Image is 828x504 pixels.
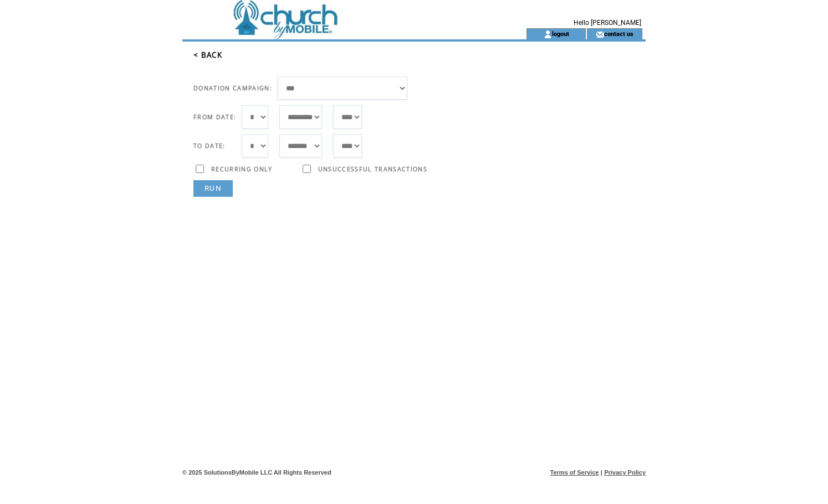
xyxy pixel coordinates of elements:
[193,142,226,150] span: TO DATE:
[601,469,602,476] span: |
[193,50,222,60] a: < BACK
[193,84,272,92] span: DONATION CAMPAIGN:
[604,30,633,37] a: contact us
[550,469,599,476] a: Terms of Service
[318,165,427,173] span: UNSUCCESSFUL TRANSACTIONS
[604,469,646,476] a: Privacy Policy
[552,30,569,37] a: logout
[182,469,331,476] span: © 2025 SolutionsByMobile LLC All Rights Reserved
[193,180,233,197] a: RUN
[193,113,236,121] span: FROM DATE:
[544,30,552,39] img: account_icon.gif
[211,165,273,173] span: RECURRING ONLY
[574,19,641,27] span: Hello [PERSON_NAME]
[596,30,604,39] img: contact_us_icon.gif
